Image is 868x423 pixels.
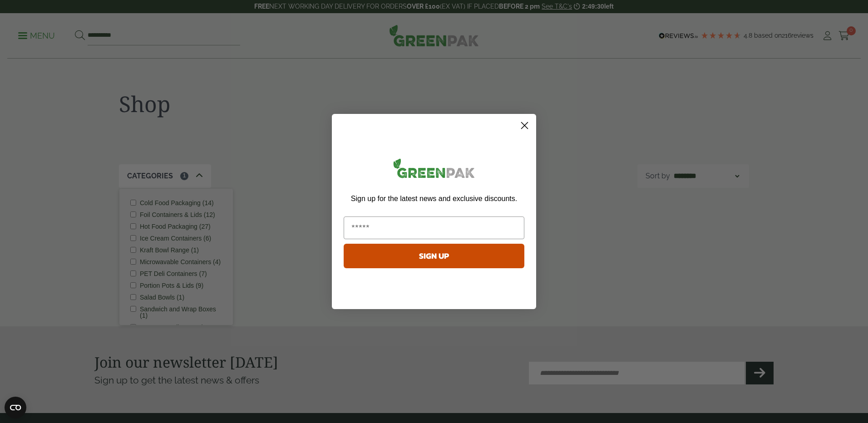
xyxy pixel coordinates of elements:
input: Email [344,216,524,239]
button: SIGN UP [344,244,524,268]
button: Open CMP widget [5,397,26,418]
img: greenpak_logo [344,155,524,185]
button: Close dialog [517,118,533,133]
span: Sign up for the latest news and exclusive discounts. [351,195,517,202]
